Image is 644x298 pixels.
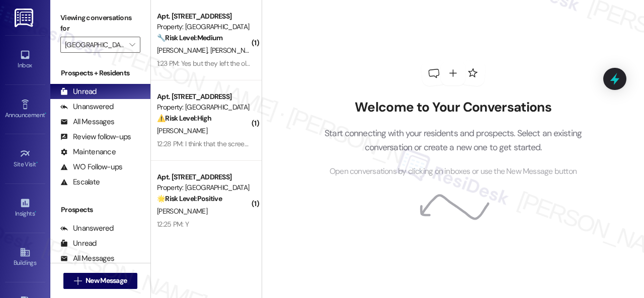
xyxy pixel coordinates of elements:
div: 12:25 PM: Y [157,220,189,229]
div: Apt. [STREET_ADDRESS] [157,172,250,182]
div: Apt. [STREET_ADDRESS] [157,11,250,22]
div: Escalate [60,177,100,187]
a: Buildings [5,244,45,271]
h2: Welcome to Your Conversations [309,100,597,116]
span: New Message [86,275,127,286]
input: All communities [65,37,124,53]
div: 12:28 PM: I think that the screen and the air filter has been not change. When I come to home [DA... [157,139,542,148]
a: Insights • [5,194,45,222]
div: Review follow-ups [60,132,131,142]
div: Unread [60,238,97,249]
span: • [36,159,38,166]
div: WO Follow-ups [60,162,122,172]
strong: 🌟 Risk Level: Positive [157,194,222,203]
i:  [129,41,135,49]
span: [PERSON_NAME] [157,126,207,135]
div: 1:23 PM: Yes but they left the old parts here. They can stop by and pick them up when they can. [157,59,436,68]
div: Prospects + Residents [50,68,150,78]
a: Site Visit • [5,145,45,172]
strong: ⚠️ Risk Level: High [157,114,211,123]
a: Inbox [5,46,45,73]
div: Property: [GEOGRAPHIC_DATA] [157,22,250,32]
span: [PERSON_NAME] [210,46,261,55]
span: [PERSON_NAME] [157,207,207,216]
div: Prospects [50,205,150,215]
div: Apt. [STREET_ADDRESS] [157,91,250,102]
div: All Messages [60,117,114,127]
div: Unread [60,86,97,97]
div: Maintenance [60,147,116,157]
i:  [74,277,82,285]
div: Property: [GEOGRAPHIC_DATA] [157,102,250,113]
button: New Message [63,273,138,289]
div: Unanswered [60,102,114,112]
span: • [45,110,46,117]
p: Start connecting with your residents and prospects. Select an existing conversation or create a n... [309,126,597,155]
div: All Messages [60,253,114,264]
span: • [35,209,36,216]
span: [PERSON_NAME] [157,46,210,55]
strong: 🔧 Risk Level: Medium [157,33,222,42]
span: Open conversations by clicking on inboxes or use the New Message button [330,165,577,178]
div: Property: [GEOGRAPHIC_DATA] [157,182,250,193]
img: ResiDesk Logo [15,9,35,27]
div: Unanswered [60,223,114,234]
label: Viewing conversations for [60,10,140,37]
